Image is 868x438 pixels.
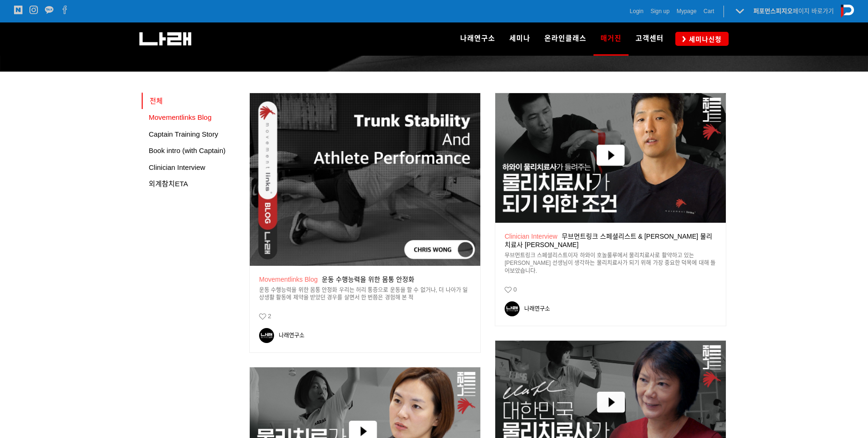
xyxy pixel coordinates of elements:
[149,146,225,154] span: Book intro (with Captain)
[259,276,320,283] em: Movementlinks Blog
[505,232,716,249] div: 무브먼트링크 스페셜리스트 & [PERSON_NAME] 물리치료사 [PERSON_NAME]
[279,332,304,339] div: 나래연구소
[703,7,714,16] a: Cart
[675,32,729,45] a: 세미나신청
[149,130,218,138] span: Captain Training Story
[600,31,622,46] span: 매거진
[460,34,495,43] span: 나래연구소
[505,233,560,240] em: Clinician Interview
[142,175,242,192] a: 외계참치ETA
[686,35,722,44] span: 세미나신청
[651,7,670,16] a: Sign up
[142,142,242,159] a: Book intro (with Captain)
[142,93,242,109] a: 전체
[677,7,697,16] a: Mypage
[505,252,716,275] span: 무브먼트링크 스페셜리스트이자 하와이 호놀룰루에서 물리치료사로 활약하고 있는 [PERSON_NAME] 선생님이 생각하는 물리치료사가 되기 위해 가장 중요한 덕목에 대해 들어보았...
[544,34,586,43] span: 온라인클래스
[142,126,242,143] a: Captain Training Story
[514,286,517,293] em: 0
[149,163,205,171] span: Clinician Interview
[268,313,271,320] em: 2
[636,34,664,43] span: 고객센터
[259,275,471,284] div: 운동 수행능력을 위한 몸통 안정화
[149,180,188,188] span: 외계참치ETA
[150,97,163,105] span: 전체
[259,276,322,283] a: Movementlinks Blog
[142,159,242,176] a: Clinician Interview
[453,22,502,55] a: 나래연구소
[629,22,671,55] a: 고객센터
[524,306,550,312] div: 나래연구소
[753,7,793,15] strong: 퍼포먼스피지오
[509,34,530,43] span: 세미나
[502,22,537,55] a: 세미나
[537,22,593,55] a: 온라인클래스
[753,7,834,15] a: 퍼포먼스피지오페이지 바로가기
[259,287,468,301] span: 운동 수행능력을 위한 몸통 안정화 우리는 허리 통증으로 운동을 할 수 없거나, 더 나아가 일상생활 활동에 제약을 받았던 경우를 살면서 한 번쯤은 경험해 본 적
[593,22,629,55] a: 매거진
[142,109,242,126] a: Movementlinks Blog
[149,113,211,121] span: Movementlinks Blog
[630,7,644,16] a: Login
[505,233,562,240] a: Clinician Interview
